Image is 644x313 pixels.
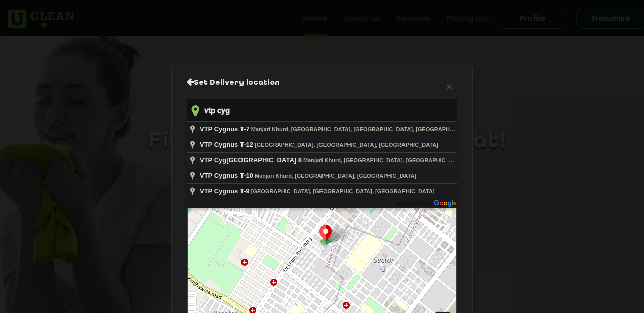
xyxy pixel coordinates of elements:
span: Manjari Khurd, [GEOGRAPHIC_DATA], [GEOGRAPHIC_DATA], [GEOGRAPHIC_DATA] [303,157,527,163]
span: × [446,81,452,92]
span: VTP Cyg [200,172,226,179]
span: nus T-9 [200,187,251,195]
span: [GEOGRAPHIC_DATA] 8 [200,156,303,164]
span: nus T-10 [200,172,255,179]
span: nus T-12 [200,141,255,148]
span: nus T-7 [200,125,251,133]
span: VTP Cyg [200,141,226,148]
span: [GEOGRAPHIC_DATA], [GEOGRAPHIC_DATA], [GEOGRAPHIC_DATA] [255,142,438,148]
h6: Close [187,78,457,88]
span: VTP Cyg [200,156,226,164]
span: Manjari Khurd, [GEOGRAPHIC_DATA], [GEOGRAPHIC_DATA], [GEOGRAPHIC_DATA] [251,126,475,132]
span: Manjari Khurd, [GEOGRAPHIC_DATA], [GEOGRAPHIC_DATA] [255,173,416,179]
input: Enter location [187,99,457,122]
span: VTP Cyg [200,187,226,195]
button: Close [446,81,452,92]
span: VTP Cyg [200,125,226,133]
span: [GEOGRAPHIC_DATA], [GEOGRAPHIC_DATA], [GEOGRAPHIC_DATA] [251,188,435,194]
